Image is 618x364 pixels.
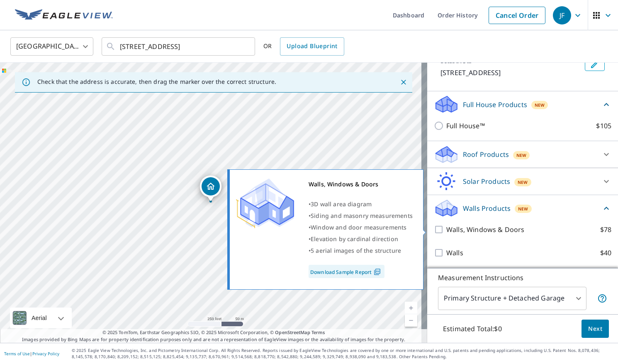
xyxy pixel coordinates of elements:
a: Current Level 17, Zoom In [405,302,417,314]
a: Current Level 17, Zoom Out [405,314,417,327]
span: Siding and masonry measurements [311,212,413,220]
div: Roof ProductsNew [434,144,611,164]
p: Roof Products [463,149,509,159]
p: Measurement Instructions [438,273,607,283]
span: New [516,152,526,159]
div: Walls ProductsNew [434,198,611,218]
img: EV Logo [15,9,113,22]
button: Close [398,77,409,88]
p: Walls, Windows & Doors [446,225,524,235]
div: OR [263,37,344,56]
div: Aerial [10,308,72,328]
button: Edit building 1 [585,58,605,71]
span: New [518,205,528,212]
div: Aerial [29,308,49,328]
div: Primary Structure + Detached Garage [438,287,586,310]
span: Window and door measurements [311,223,406,231]
p: Walls Products [463,203,511,213]
div: [GEOGRAPHIC_DATA] [10,35,93,58]
div: • [309,233,413,245]
p: Walls [446,248,463,258]
p: Full House Products [463,100,527,110]
div: Walls, Windows & Doors [309,178,413,190]
span: Upload Blueprint [287,41,337,51]
span: New [535,102,545,108]
span: Elevation by cardinal direction [311,235,398,243]
a: Download Sample Report [309,265,384,278]
a: Privacy Policy [32,351,59,357]
p: Full House™ [446,121,485,131]
p: $40 [600,248,611,258]
p: $78 [600,225,611,235]
div: • [309,222,413,233]
div: • [309,245,413,257]
span: Your report will include the primary structure and a detached garage if one exists. [597,293,607,303]
p: Solar Products [463,176,510,186]
div: Dropped pin, building 1, Residential property, 2875 Prince Dr Clarksville, TN 37043 [200,176,221,201]
p: | [4,351,59,356]
span: 3D wall area diagram [311,200,372,208]
div: Solar ProductsNew [434,171,611,191]
div: Full House ProductsNew [434,95,611,114]
p: Check that the address is accurate, then drag the marker over the correct structure. [37,78,276,86]
div: • [309,198,413,210]
span: 5 aerial images of the structure [311,247,401,254]
p: Estimated Total: $0 [436,320,509,338]
a: Terms [311,329,325,335]
a: Terms of Use [4,351,30,357]
span: © 2025 TomTom, Earthstar Geographics SIO, © 2025 Microsoft Corporation, © [102,329,325,336]
img: Premium [236,178,294,228]
img: Pdf Icon [372,268,383,276]
span: Next [588,324,602,334]
p: © 2025 Eagle View Technologies, Inc. and Pictometry International Corp. All Rights Reserved. Repo... [72,347,614,360]
p: $105 [596,121,611,131]
a: OpenStreetMap [275,329,310,335]
a: Cancel Order [489,7,545,24]
a: Upload Blueprint [280,37,344,56]
span: New [518,179,528,186]
div: • [309,210,413,222]
div: JF [553,6,571,24]
button: Next [582,320,609,338]
p: [STREET_ADDRESS] [440,68,582,78]
input: Search by address or latitude-longitude [120,35,238,58]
